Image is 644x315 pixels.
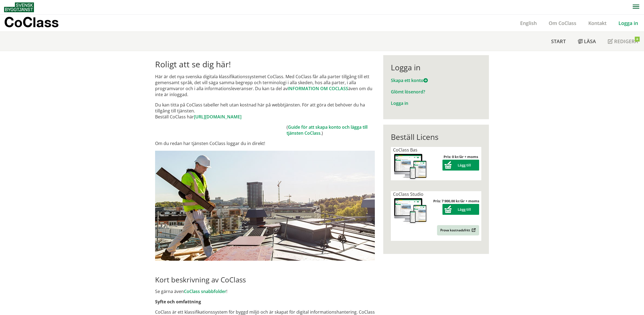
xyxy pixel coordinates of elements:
[4,15,70,31] a: CoClass
[288,86,348,92] a: INFORMATION OM COCLASS
[155,140,375,146] p: Om du redan har tjänsten CoClass loggar du in direkt!
[442,163,479,168] a: Lägg till
[287,124,367,136] a: Guide för att skapa konto och lägga till tjänsten CoClass
[155,299,201,305] strong: Syfte och omfattning
[287,124,375,136] td: ( .)
[582,20,612,26] a: Kontakt
[514,20,543,26] a: English
[442,204,479,215] button: Lägg till
[612,20,644,26] a: Logga in
[471,228,476,232] img: Outbound.png
[584,38,596,45] span: Läsa
[444,154,478,159] strong: Pris: 0 kr/år + moms
[391,132,481,141] div: Beställ Licens
[391,100,408,106] a: Logga in
[551,38,566,45] span: Start
[442,207,479,212] a: Lägg till
[391,77,428,83] a: Skapa ett konto
[155,288,375,294] p: Se gärna även !
[543,20,582,26] a: Om CoClass
[4,19,59,25] p: CoClass
[391,89,425,95] a: Glömt lösenord?
[155,275,375,284] h2: Kort beskrivning av CoClass
[433,199,479,203] strong: Pris: 7 900,00 kr/år + moms
[194,114,241,120] a: [URL][DOMAIN_NAME]
[572,32,602,51] a: Läsa
[391,63,481,72] div: Logga in
[155,102,375,120] p: Du kan titta på CoClass tabeller helt utan kostnad här på webbtjänsten. För att göra det behöver ...
[437,225,479,235] a: Prova kostnadsfritt
[155,151,375,261] img: login.jpg
[393,191,423,197] span: CoClass Studio
[393,147,417,153] span: CoClass Bas
[442,160,479,171] button: Lägg till
[4,2,34,12] img: Svensk Byggtjänst
[184,288,226,294] a: CoClass snabbfolder
[155,74,375,97] p: Här är det nya svenska digitala klassifikationssystemet CoClass. Med CoClass får alla parter till...
[155,59,375,69] h1: Roligt att se dig här!
[393,197,428,225] img: coclass-license.jpg
[545,32,572,51] a: Start
[393,153,428,180] img: coclass-license.jpg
